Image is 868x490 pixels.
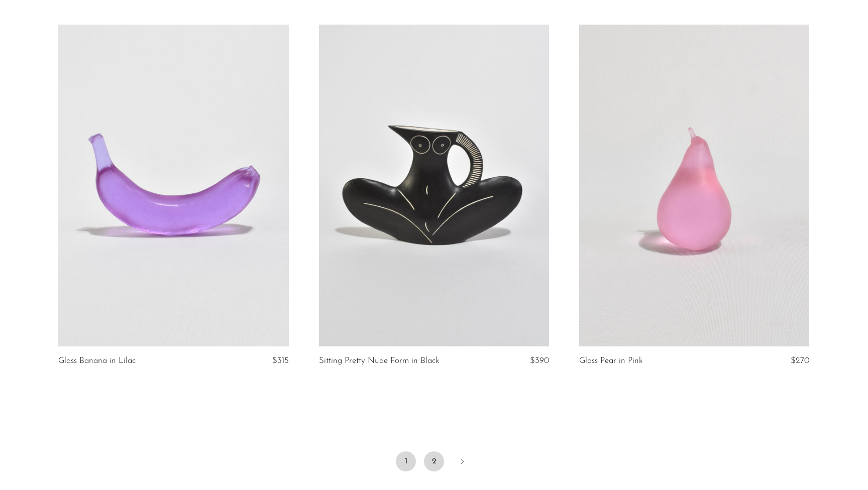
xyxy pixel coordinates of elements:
[530,356,549,365] span: $390
[58,356,136,365] a: Glass Banana in Lilac
[452,451,472,473] a: Next
[272,356,289,365] span: $315
[396,451,416,471] span: 1
[424,451,444,471] a: 2
[579,356,643,365] a: Glass Pear in Pink
[791,356,809,365] span: $270
[319,356,440,365] a: Sitting Pretty Nude Form in Black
